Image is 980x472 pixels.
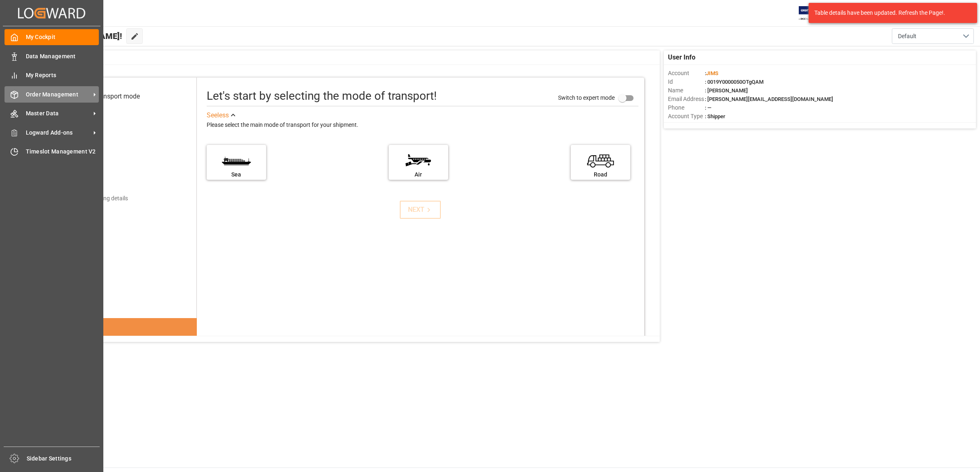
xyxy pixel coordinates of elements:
[799,6,827,21] img: Exertis%20JAM%20-%20Email%20Logo.jpg_1722504956.jpg
[5,29,99,45] a: My Cockpit
[705,113,725,119] span: : Shipper
[207,87,437,105] div: Let's start by selecting the mode of transport!
[5,67,99,83] a: My Reports
[26,33,99,41] span: My Cockpit
[26,147,99,156] span: Timeslot Management V2
[400,201,441,219] button: NEXT
[705,79,763,85] span: : 0019Y0000050OTgQAM
[408,205,433,215] div: NEXT
[668,112,705,121] span: Account Type
[5,48,99,64] a: Data Management
[207,110,229,120] div: See less
[668,86,705,95] span: Name
[668,78,705,86] span: Id
[26,90,91,99] span: Order Management
[558,94,615,101] span: Switch to expert mode
[814,9,965,17] div: Table details have been updated. Refresh the Page!.
[27,454,100,463] span: Sidebar Settings
[705,70,718,76] span: :
[211,170,262,179] div: Sea
[668,103,705,112] span: Phone
[26,71,99,80] span: My Reports
[393,170,444,179] div: Air
[26,128,91,137] span: Logward Add-ons
[898,32,916,41] span: Default
[668,53,695,62] span: User Info
[705,96,833,102] span: : [PERSON_NAME][EMAIL_ADDRESS][DOMAIN_NAME]
[668,95,705,103] span: Email Address
[892,28,974,44] button: open menu
[706,70,718,76] span: JIMS
[5,144,99,160] a: Timeslot Management V2
[26,109,91,118] span: Master Data
[705,105,711,111] span: : —
[668,69,705,78] span: Account
[705,87,748,94] span: : [PERSON_NAME]
[26,52,99,61] span: Data Management
[207,120,638,130] div: Please select the main mode of transport for your shipment.
[76,92,140,101] div: Select transport mode
[575,170,626,179] div: Road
